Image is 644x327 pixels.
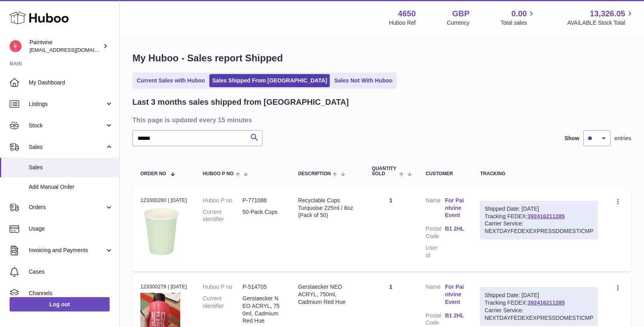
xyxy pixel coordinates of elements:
a: 0.00 Total sales [500,8,536,27]
div: Shipped Date: [DATE] [484,292,593,299]
span: Sales [29,143,105,151]
a: 13,326.05 AVAILABLE Stock Total [567,8,634,27]
h1: My Huboo - Sales report Shipped [132,52,631,65]
span: Add Manual Order [29,183,113,191]
div: Carrier Service: NEXTDAYFEDEXEXPRESSDOMESTICMP [484,220,593,235]
a: Sales Not With Huboo [331,74,395,87]
a: Current Sales with Huboo [134,74,208,87]
div: Recyclable Cups Turquoise 225ml / 8oz (Pack of 50) [298,197,356,219]
strong: GBP [452,8,469,19]
img: 1683653173.png [140,206,180,259]
a: For Paintvine Event [445,197,464,219]
span: Description [298,171,331,176]
div: Currency [447,19,470,27]
span: Usage [29,225,113,233]
div: Carrier Service: NEXTDAYFEDEXEXPRESSDOMESTICMP [484,307,593,322]
span: 0.00 [512,8,527,19]
dt: Postal Code [426,312,445,327]
span: Quantity Sold [372,166,398,176]
span: Huboo P no [203,171,234,176]
span: My Dashboard [29,79,113,86]
div: Tracking FEDEX: [480,287,598,326]
span: Listings [29,100,105,108]
dt: Current identifier [203,208,242,223]
span: Invoicing and Payments [29,247,105,254]
div: Tracking [480,171,598,176]
span: Orders [29,204,105,211]
span: Sales [29,164,113,171]
a: B1 2HL [445,225,464,233]
dd: P-514705 [242,283,282,291]
div: Shipped Date: [DATE] [484,205,593,213]
span: Channels [29,290,113,297]
h3: This page is updated every 15 minutes [132,116,629,124]
dt: Huboo P no [203,283,242,291]
a: For Paintvine Event [445,283,464,306]
label: Show [565,135,579,142]
dd: 50-Pack Cups [242,208,282,223]
div: Tracking FEDEX: [480,201,598,240]
td: 1 [364,189,418,271]
a: B1 2HL [445,312,464,319]
span: entries [614,135,631,142]
a: Log out [10,297,110,311]
div: 123300279 | [DATE] [140,283,187,290]
dt: Huboo P no [203,197,242,204]
span: Cases [29,268,113,276]
dt: Name [426,197,445,221]
dt: Name [426,283,445,308]
div: Customer [426,171,465,176]
span: Stock [29,122,105,129]
div: Huboo Ref [389,19,416,27]
a: Sales Shipped From [GEOGRAPHIC_DATA] [209,74,330,87]
div: 123300280 | [DATE] [140,197,187,204]
h2: Last 3 months sales shipped from [GEOGRAPHIC_DATA] [132,97,349,108]
strong: 4650 [398,8,416,19]
img: euan@paintvine.co.uk [10,40,22,52]
dt: User Id [426,244,445,259]
dt: Postal Code [426,225,445,240]
a: 392416211285 [528,300,565,306]
div: Gerstaecker NEO ACRYL, 750ml, Cadmium Red Hue [298,283,356,306]
span: Total sales [500,19,536,27]
span: 13,326.05 [590,8,625,19]
span: Order No [140,171,166,176]
span: AVAILABLE Stock Total [567,19,634,27]
span: [EMAIL_ADDRESS][DOMAIN_NAME] [30,47,117,53]
dd: P-771086 [242,197,282,204]
dd: Gerstaecker NEO ACRYL, 750ml, Cadmium Red Hue [242,295,282,325]
a: 392416211285 [528,213,565,219]
div: Paintvine [30,39,101,54]
dt: Current identifier [203,295,242,325]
